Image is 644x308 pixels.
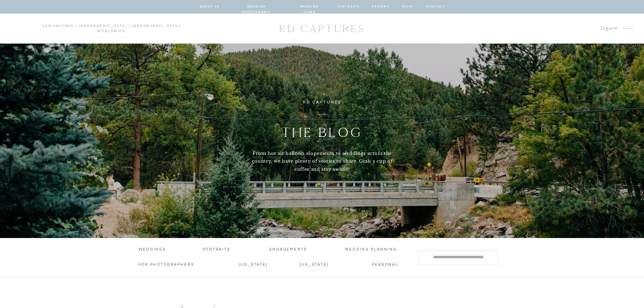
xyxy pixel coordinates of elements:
a: KD CAPTURES [276,19,369,38]
p: san antonio | [GEOGRAPHIC_DATA] | [GEOGRAPHIC_DATA] worldwide [9,24,213,34]
a: wedding photography [232,4,282,10]
a: about us [200,4,220,10]
a: for photographers [139,262,195,269]
h1: THE BLOG [195,122,449,149]
a: Inquire [476,24,618,33]
a: portraits [202,247,232,254]
a: contact [426,4,445,10]
p: kd captures [267,99,377,106]
a: [US_STATE] [300,262,328,269]
a: portraits [338,4,360,10]
a: engagements [269,247,308,254]
a: personal [372,262,400,269]
p: From hot air balloon elopements to weddings across the country, we have plenty of stories to shar... [251,149,393,172]
a: reviews [372,4,390,10]
a: [US_STATE] [239,262,256,269]
a: blog [402,4,414,10]
a: Weddings [139,247,165,254]
a: wedding planning [345,247,397,254]
a: wedding films [293,4,326,10]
